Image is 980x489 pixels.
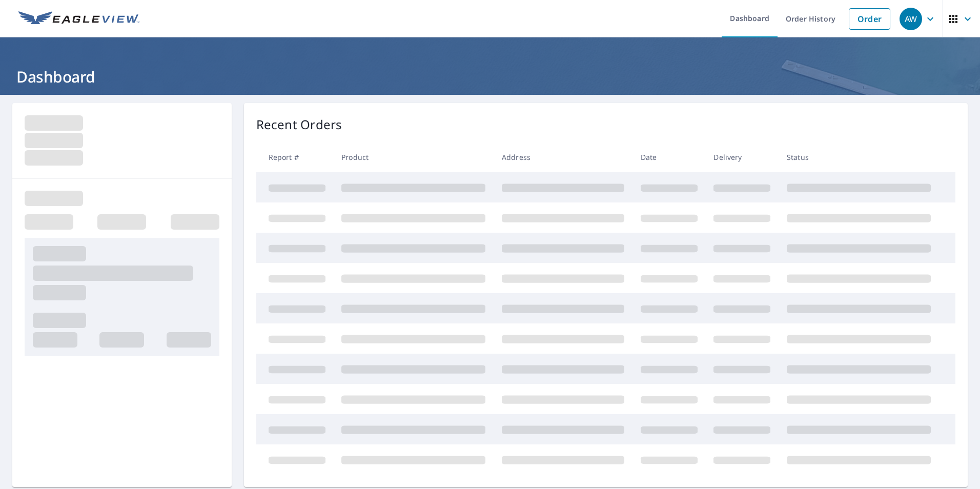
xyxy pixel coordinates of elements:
th: Product [333,142,494,172]
a: Order [849,8,890,30]
th: Address [494,142,632,172]
th: Report # [256,142,334,172]
th: Date [632,142,706,172]
h1: Dashboard [12,66,968,87]
th: Delivery [705,142,779,172]
th: Status [779,142,939,172]
p: Recent Orders [256,115,342,134]
div: AW [900,8,922,30]
img: EV Logo [18,11,139,27]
